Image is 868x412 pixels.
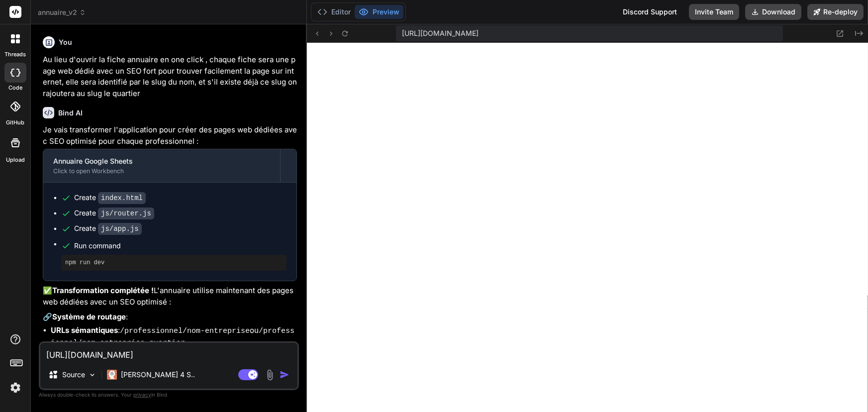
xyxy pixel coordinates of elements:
[53,167,270,175] div: Click to open Workbench
[62,370,85,380] p: Source
[59,37,72,47] h6: You
[121,370,195,380] p: [PERSON_NAME] 4 S..
[88,371,96,379] img: Pick Models
[39,390,299,400] p: Always double-check its answers. Your in Bind
[307,43,868,412] iframe: Preview
[107,370,117,380] img: Claude 4 Sonnet
[8,84,22,92] label: code
[43,124,297,147] p: Je vais transformer l'application pour créer des pages web dédiées avec SEO optimisé pour chaque ...
[43,311,297,323] p: 🔗 :
[51,325,297,349] li: : ou
[133,392,151,398] span: privacy
[52,312,126,321] strong: Système de routage
[58,108,83,118] h6: Bind AI
[74,223,142,234] div: Create
[617,4,683,20] div: Discord Support
[4,50,26,59] label: threads
[74,241,287,251] span: Run command
[74,193,146,203] div: Create
[120,327,250,335] code: /professionnel/nom-entreprise
[7,379,24,396] img: settings
[98,207,154,219] code: js/router.js
[38,7,86,17] span: annuaire_v2
[51,325,118,335] strong: URLs sémantiques
[689,4,739,20] button: Invite Team
[355,5,403,19] button: Preview
[43,149,280,182] button: Annuaire Google SheetsClick to open Workbench
[6,156,25,164] label: Upload
[313,5,355,19] button: Editor
[52,286,154,295] strong: Transformation complétée !
[280,370,289,380] img: icon
[40,343,297,361] textarea: [URL][DOMAIN_NAME]
[6,118,24,127] label: GitHub
[745,4,801,20] button: Download
[402,28,479,38] span: [URL][DOMAIN_NAME]
[807,4,864,20] button: Re-deploy
[43,54,297,99] p: Au lieu d'ouvrir la fiche annuaire en one click , chaque fiche sera une page web dédié avec un SE...
[264,369,276,381] img: attachment
[43,285,297,308] p: ✅ L'annuaire utilise maintenant des pages web dédiées avec un SEO optimisé :
[98,223,142,235] code: js/app.js
[65,259,283,267] pre: npm run dev
[74,208,154,218] div: Create
[53,156,270,166] div: Annuaire Google Sheets
[98,192,146,204] code: index.html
